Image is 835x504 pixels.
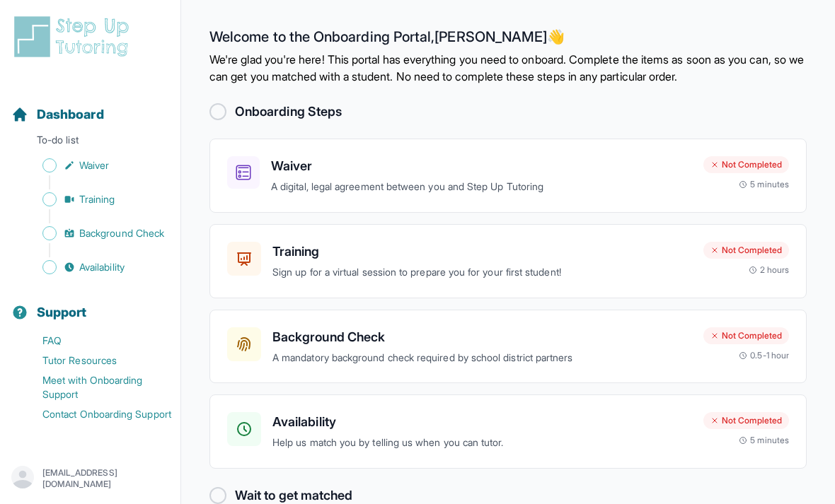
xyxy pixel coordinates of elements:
[209,139,807,213] a: WaiverA digital, legal agreement between you and Step Up TutoringNot Completed5 minutes
[11,351,180,370] a: Tutor Resources
[79,158,109,172] span: Waiver
[11,105,104,124] a: Dashboard
[235,102,342,122] h2: Onboarding Steps
[209,51,807,85] p: We're glad you're here! This portal has everything you need to onboard. Complete the items as soo...
[703,156,789,173] div: Not Completed
[11,14,137,59] img: logo
[209,394,807,469] a: AvailabilityHelp us match you by telling us when you can tutor.Not Completed5 minutes
[79,192,115,206] span: Training
[739,435,789,446] div: 5 minutes
[749,264,790,276] div: 2 hours
[272,350,692,366] p: A mandatory background check required by school district partners
[42,467,169,490] p: [EMAIL_ADDRESS][DOMAIN_NAME]
[209,28,807,51] h2: Welcome to the Onboarding Portal, [PERSON_NAME] 👋
[79,260,125,274] span: Availability
[271,156,692,176] h3: Waiver
[6,280,175,328] button: Support
[272,412,692,432] h3: Availability
[79,226,164,240] span: Background Check
[11,156,180,175] a: Waiver
[11,223,180,243] a: Background Check
[703,327,789,344] div: Not Completed
[739,350,789,361] div: 0.5-1 hour
[271,179,692,195] p: A digital, legal agreement between you and Step Up Tutoring
[209,310,807,384] a: Background CheckA mandatory background check required by school district partnersNot Completed0.5...
[11,370,180,404] a: Meet with Onboarding Support
[11,331,180,351] a: FAQ
[6,133,175,153] p: To-do list
[11,466,169,491] button: [EMAIL_ADDRESS][DOMAIN_NAME]
[11,189,180,209] a: Training
[37,303,87,322] span: Support
[739,179,789,190] div: 5 minutes
[11,257,180,277] a: Availability
[209,224,807,298] a: TrainingSign up for a virtual session to prepare you for your first student!Not Completed2 hours
[11,404,180,424] a: Contact Onboarding Support
[703,412,789,429] div: Not Completed
[272,242,692,262] h3: Training
[703,242,789,259] div: Not Completed
[272,327,692,347] h3: Background Check
[6,82,175,130] button: Dashboard
[272,264,692,281] p: Sign up for a virtual session to prepare you for your first student!
[272,435,692,451] p: Help us match you by telling us when you can tutor.
[37,105,104,124] span: Dashboard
